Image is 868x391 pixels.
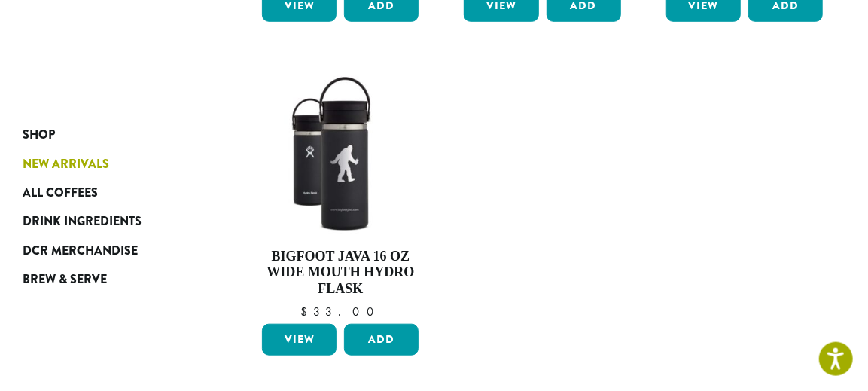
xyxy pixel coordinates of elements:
span: DCR Merchandise [23,242,138,261]
a: Shop [23,121,194,149]
span: Shop [23,126,55,145]
span: Drink Ingredients [23,212,142,231]
bdi: 33.00 [300,304,381,319]
span: New Arrivals [23,155,109,174]
a: Drink Ingredients [23,207,194,236]
h4: Bigfoot Java 16 oz Wide Mouth Hydro Flask [258,249,422,298]
a: All Coffees [23,179,194,207]
a: Brew & Serve [23,265,194,294]
a: Bigfoot Java 16 oz Wide Mouth Hydro Flask $33.00 [258,72,422,318]
span: Brew & Serve [23,270,107,289]
a: New Arrivals [23,149,194,178]
a: View [262,324,337,356]
button: Add [344,324,419,356]
img: LO2863-BFJ-Hydro-Flask-16oz-WM-wFlex-Sip-Lid-Black-300x300.jpg [258,72,422,236]
a: DCR Merchandise [23,237,194,265]
span: All Coffees [23,184,98,203]
span: $ [300,304,313,319]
